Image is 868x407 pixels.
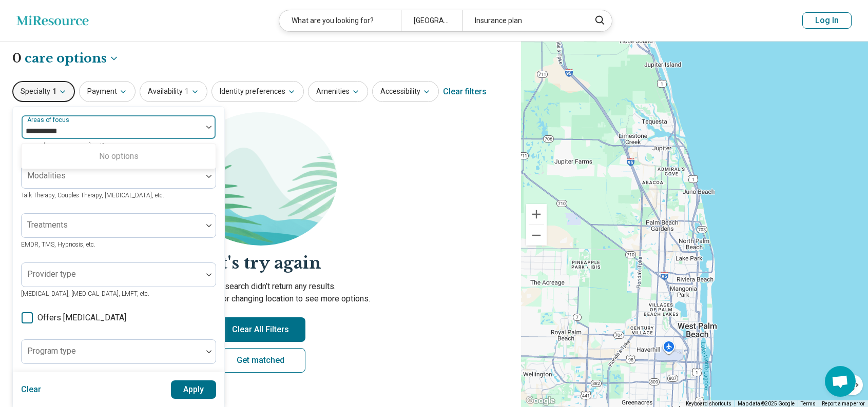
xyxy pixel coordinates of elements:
[140,81,207,102] button: Availability1
[801,401,816,406] a: Terms (opens in new tab)
[21,380,42,399] button: Clear
[12,252,509,275] h2: Let's try again
[21,290,149,297] span: [MEDICAL_DATA], [MEDICAL_DATA], LMFT, etc.
[37,312,126,324] span: Offers [MEDICAL_DATA]
[216,348,305,373] a: Get matched
[443,79,487,104] div: Clear filters
[12,81,75,102] button: Specialty1
[171,380,217,399] button: Apply
[822,401,865,406] a: Report a map error
[526,225,547,246] button: Zoom out
[185,86,189,97] span: 1
[279,10,401,31] div: What are you looking for?
[21,192,164,199] span: Talk Therapy, Couples Therapy, [MEDICAL_DATA], etc.
[401,10,462,31] div: [GEOGRAPHIC_DATA]
[802,12,852,29] button: Log In
[25,50,107,67] span: care options
[22,146,216,167] div: No options
[27,269,76,279] label: Provider type
[526,204,547,225] button: Zoom in
[27,346,76,356] label: Program type
[21,143,137,150] span: Anxiety, [MEDICAL_DATA], Self-Esteem, etc.
[79,81,136,102] button: Payment
[27,171,66,180] label: Modalities
[27,116,71,124] label: Areas of focus
[372,81,439,102] button: Accessibility
[52,86,56,97] span: 1
[825,366,856,397] div: Open chat
[211,81,304,102] button: Identity preferences
[738,401,795,406] span: Map data ©2025 Google
[308,81,368,102] button: Amenities
[462,10,584,31] div: Insurance plan
[25,50,119,67] button: Care options
[12,280,509,305] p: Sorry, your search didn’t return any results. Try removing filters or changing location to see mo...
[21,241,95,248] span: EMDR, TMS, Hypnosis, etc.
[27,220,68,230] label: Treatments
[12,50,119,67] h1: 0
[216,317,305,342] button: Clear All Filters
